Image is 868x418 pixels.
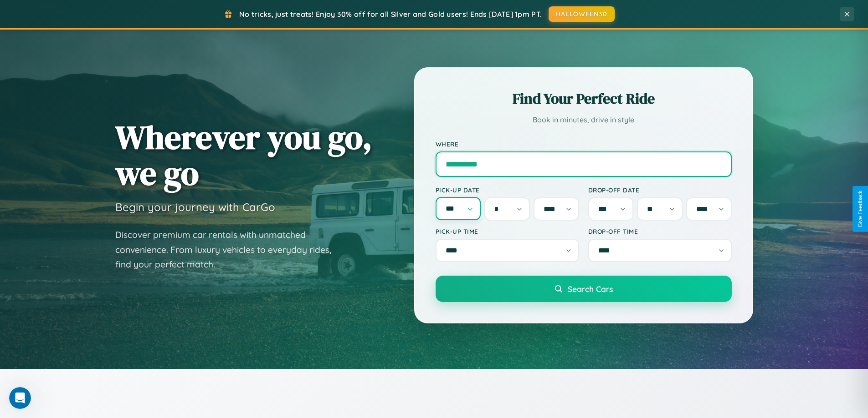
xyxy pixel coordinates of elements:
[115,227,343,272] p: Discover premium car rentals with unmatched convenience. From luxury vehicles to everyday rides, ...
[436,186,579,194] label: Pick-up Date
[239,10,542,19] span: No tricks, just treats! Enjoy 30% off for all Silver and Gold users! Ends [DATE] 1pm PT.
[436,89,732,109] h2: Find Your Perfect Ride
[588,227,732,235] label: Drop-off Time
[436,227,579,235] label: Pick-up Time
[436,140,732,148] label: Where
[9,387,31,409] iframe: Intercom live chat
[568,284,613,294] span: Search Cars
[588,186,732,194] label: Drop-off Date
[857,191,863,227] div: Give Feedback
[436,113,732,126] p: Book in minutes, drive in style
[549,6,615,22] button: HALLOWEEN30
[436,276,732,302] button: Search Cars
[115,119,372,191] h1: Wherever you go, we go
[115,200,275,214] h3: Begin your journey with CarGo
